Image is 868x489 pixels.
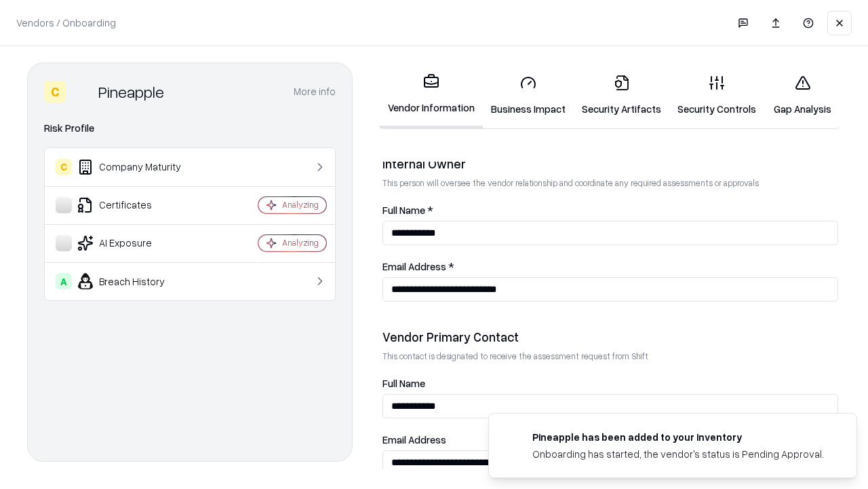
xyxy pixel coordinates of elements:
label: Email Address [382,435,838,445]
div: C [44,81,66,103]
a: Vendor Information [380,62,483,128]
div: C [56,159,72,175]
img: pineappleenergy.com [505,430,521,446]
label: Full Name [382,378,838,388]
div: AI Exposure [56,235,218,251]
div: Pineapple has been added to your inventory [532,430,824,444]
div: Internal Owner [382,156,838,172]
div: Company Maturity [56,159,218,175]
div: Onboarding has started, the vendor's status is Pending Approval. [532,447,824,461]
div: Analyzing [282,199,319,211]
div: Pineapple [98,81,164,103]
div: Risk Profile [44,120,336,137]
div: Analyzing [282,237,319,249]
label: Full Name * [382,205,838,215]
a: Business Impact [483,64,574,127]
div: Certificates [56,197,218,213]
p: Vendors / Onboarding [16,16,116,30]
label: Email Address * [382,261,838,272]
p: This contact is designated to receive the assessment request from Shift [382,350,838,362]
div: Vendor Primary Contact [382,329,838,345]
a: Gap Analysis [764,64,841,127]
img: Pineapple [71,81,93,103]
p: This person will oversee the vendor relationship and coordinate any required assessments or appro... [382,177,838,189]
button: More info [294,79,336,104]
div: A [56,273,72,289]
div: Breach History [56,273,218,289]
a: Security Artifacts [574,64,669,127]
a: Security Controls [669,64,764,127]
